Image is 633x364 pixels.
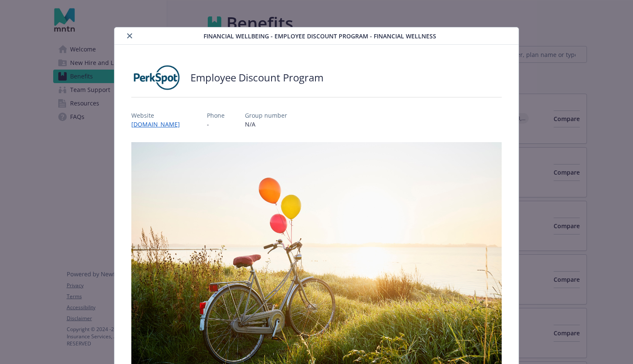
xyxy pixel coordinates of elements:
[207,120,225,129] p: -
[190,70,323,85] h2: Employee Discount Program
[131,120,187,128] a: [DOMAIN_NAME]
[207,111,225,120] p: Phone
[131,111,187,120] p: Website
[245,111,287,120] p: Group number
[245,120,287,129] p: N/A
[204,32,436,40] span: Financial Wellbeing - Employee Discount Program - Financial Wellness
[125,31,135,41] button: close
[131,65,182,90] img: PerkSpot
